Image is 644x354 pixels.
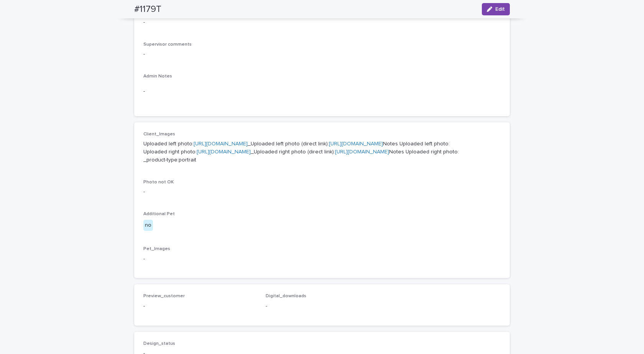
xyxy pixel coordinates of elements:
p: - [266,302,379,310]
span: Photo not OK [143,180,174,184]
p: - [143,18,501,26]
div: no [143,220,153,231]
a: [URL][DOMAIN_NAME] [194,141,248,147]
span: Client_Images [143,132,175,137]
span: Edit [495,7,505,12]
a: [URL][DOMAIN_NAME] [329,141,383,147]
span: Preview_customer [143,294,185,298]
p: - [143,302,256,310]
span: Pet_Images [143,247,170,251]
span: Digital_downloads [266,294,306,298]
span: Supervisor comments [143,42,192,47]
a: [URL][DOMAIN_NAME] [197,149,251,155]
h2: #1179T [134,4,161,15]
p: - [143,50,501,58]
span: Admin Notes [143,74,172,79]
p: - [143,255,501,263]
span: Additional Pet [143,212,175,216]
button: Edit [482,3,510,15]
span: Design_status [143,341,175,346]
p: - [143,87,501,95]
a: [URL][DOMAIN_NAME] [335,149,389,155]
p: Uploaded left photo: _Uploaded left photo (direct link): Notes Uploaded left photo: Uploaded righ... [143,140,501,164]
p: - [143,188,501,196]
